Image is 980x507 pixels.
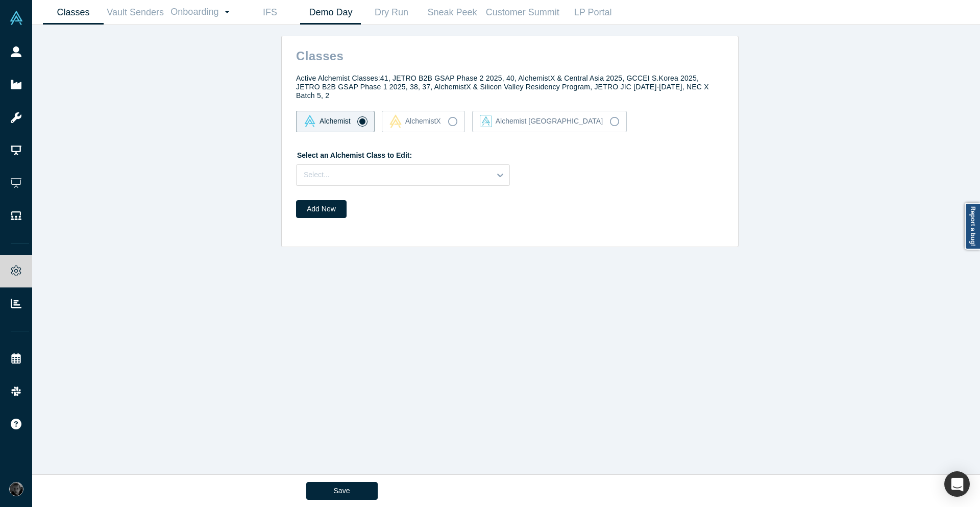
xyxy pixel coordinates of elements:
a: Classes [43,1,104,25]
a: Sneak Peek [422,1,482,25]
button: Add New [296,200,347,218]
img: Alchemist Vault Logo [9,11,23,25]
img: Rami C.'s Account [9,482,23,496]
a: Onboarding [167,1,239,24]
a: Customer Summit [482,1,562,25]
button: Save [306,482,378,500]
div: Alchemist [GEOGRAPHIC_DATA] [480,115,603,127]
label: Select an Alchemist Class to Edit: [296,147,412,161]
img: alchemistx Vault Logo [389,114,402,128]
a: Dry Run [361,1,422,25]
div: Alchemist [304,115,351,127]
img: alchemist_aj Vault Logo [480,115,492,127]
div: AlchemistX [389,114,441,128]
img: alchemist Vault Logo [304,115,316,127]
a: LP Portal [562,1,623,25]
a: IFS [239,1,300,25]
h4: Active Alchemist Classes: 41, JETRO B2B GSAP Phase 2 2025, 40, AlchemistX & Central Asia 2025, GC... [296,74,724,100]
a: Demo Day [300,1,361,25]
a: Vault Senders [104,1,167,25]
h2: Classes [285,43,738,63]
a: Report a bug! [965,203,980,250]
